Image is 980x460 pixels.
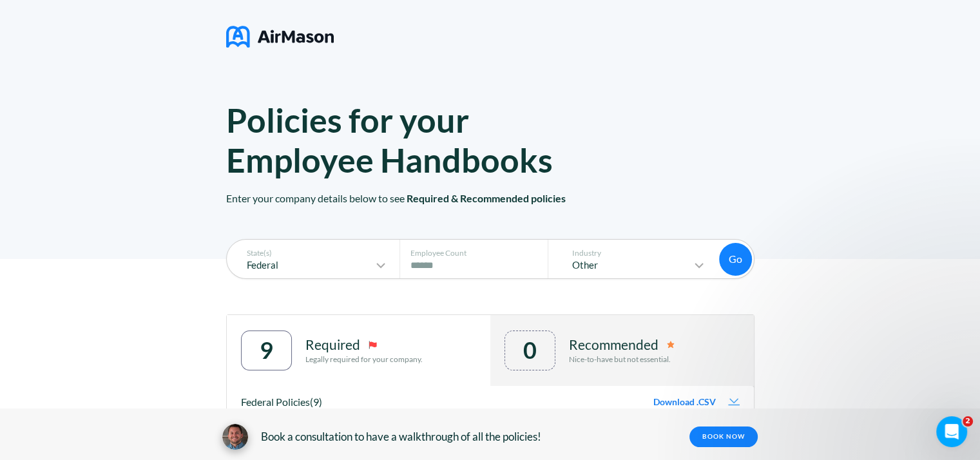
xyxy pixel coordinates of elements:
p: Employee Count [410,249,544,258]
img: download-icon [728,398,740,406]
a: BOOK NOW [689,426,758,447]
img: remmended-icon [667,341,675,349]
span: Required & Recommended policies [407,192,566,204]
h1: Policies for your Employee Handbooks [226,100,604,180]
p: Nice-to-have but not essential. [569,355,675,364]
iframe: Intercom live chat [936,416,967,447]
span: Book a consultation to have a walkthrough of all the policies! [261,430,541,443]
p: Enter your company details below to see [226,180,754,259]
span: (9) [310,396,322,408]
img: avatar [222,424,248,450]
span: Federal Policies [241,396,310,408]
span: Download .CSV [653,397,716,407]
p: Federal [234,260,373,271]
p: Required [305,337,360,352]
p: State(s) [234,249,389,258]
div: 0 [523,337,537,363]
p: Legally required for your company. [305,355,423,364]
p: Other [559,260,691,271]
button: Go [719,243,752,276]
img: required-icon [369,341,377,349]
p: Industry [559,249,707,258]
div: 9 [260,337,273,363]
span: 2 [963,416,973,426]
img: logo [226,21,334,53]
p: Recommended [569,337,658,352]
